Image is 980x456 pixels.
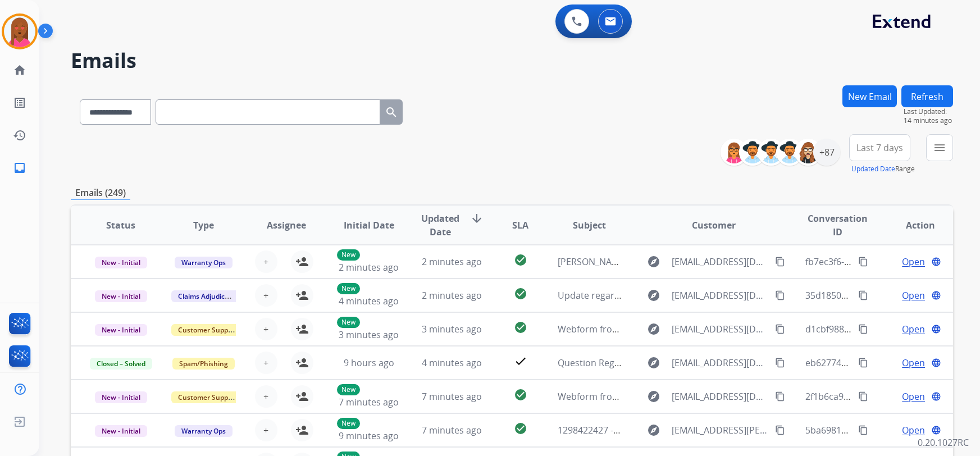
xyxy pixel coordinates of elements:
[514,354,527,368] mat-icon: check
[805,357,980,369] span: eb627743-a5b8-425d-b694-11bf1d3298b3
[385,106,398,119] mat-icon: search
[672,322,769,336] span: [EMAIL_ADDRESS][DOMAIN_NAME]
[902,356,925,370] span: Open
[470,212,484,225] mat-icon: arrow_downward
[775,257,785,267] mat-icon: content_copy
[95,257,147,268] span: New - Initial
[775,358,785,368] mat-icon: content_copy
[902,255,925,268] span: Open
[558,357,767,369] span: Question Regarding [DATE] Mental Health Project
[931,324,941,334] mat-icon: language
[422,357,482,369] span: 4 minutes ago
[344,357,394,369] span: 9 hours ago
[13,96,26,110] mat-icon: list_alt
[558,390,812,403] span: Webform from [EMAIL_ADDRESS][DOMAIN_NAME] on [DATE]
[931,425,941,435] mat-icon: language
[647,390,660,403] mat-icon: explore
[805,289,976,302] span: 35d18500-5a42-4979-b835-ff2c889517b1
[337,249,360,261] p: New
[672,289,769,302] span: [EMAIL_ADDRESS][DOMAIN_NAME]
[573,218,606,232] span: Subject
[255,284,277,307] button: +
[931,391,941,402] mat-icon: language
[558,256,704,268] span: [PERSON_NAME] - [PERSON_NAME]
[295,289,309,302] mat-icon: person_add
[295,390,309,403] mat-icon: person_add
[931,290,941,300] mat-icon: language
[95,324,147,336] span: New - Initial
[263,390,268,403] span: +
[295,423,309,437] mat-icon: person_add
[339,329,399,341] span: 3 minutes ago
[295,356,309,370] mat-icon: person_add
[902,390,925,403] span: Open
[13,63,26,77] mat-icon: home
[805,212,869,239] span: Conversation ID
[931,257,941,267] mat-icon: language
[512,218,528,232] span: SLA
[842,85,897,107] button: New Email
[267,218,306,232] span: Assignee
[263,356,268,370] span: +
[858,391,868,402] mat-icon: content_copy
[647,255,660,268] mat-icon: explore
[106,218,135,232] span: Status
[255,318,277,340] button: +
[339,396,399,408] span: 7 minutes ago
[255,250,277,273] button: +
[263,255,268,268] span: +
[339,295,399,307] span: 4 minutes ago
[851,164,915,174] span: Range
[902,289,925,302] span: Open
[422,256,482,268] span: 2 minutes ago
[813,139,840,166] div: +87
[775,425,785,435] mat-icon: content_copy
[422,323,482,335] span: 3 minutes ago
[902,423,925,437] span: Open
[422,289,482,302] span: 2 minutes ago
[514,388,527,402] mat-icon: check_circle
[858,358,868,368] mat-icon: content_copy
[90,358,152,370] span: Closed – Solved
[337,384,360,395] p: New
[171,290,248,302] span: Claims Adjudication
[255,352,277,374] button: +
[339,430,399,442] span: 9 minutes ago
[672,255,769,268] span: [EMAIL_ADDRESS][DOMAIN_NAME]
[849,134,910,161] button: Last 7 days
[904,116,953,125] span: 14 minutes ago
[647,322,660,336] mat-icon: explore
[858,257,868,267] mat-icon: content_copy
[805,390,971,403] span: 2f1b6ca9-d07b-486a-8025-84ffc42043fb
[775,290,785,300] mat-icon: content_copy
[647,356,660,370] mat-icon: explore
[339,261,399,273] span: 2 minutes ago
[193,218,214,232] span: Type
[175,425,233,437] span: Warranty Ops
[13,129,26,142] mat-icon: history
[263,423,268,437] span: +
[263,322,268,336] span: +
[255,419,277,441] button: +
[851,165,895,174] button: Updated Date
[255,385,277,408] button: +
[514,422,527,435] mat-icon: check_circle
[858,290,868,300] mat-icon: content_copy
[558,323,812,335] span: Webform from [EMAIL_ADDRESS][DOMAIN_NAME] on [DATE]
[856,145,903,150] span: Last 7 days
[422,424,482,436] span: 7 minutes ago
[558,424,685,436] span: 1298422427 - [PERSON_NAME]
[337,418,360,429] p: New
[171,324,244,336] span: Customer Support
[931,358,941,368] mat-icon: language
[295,322,309,336] mat-icon: person_add
[420,212,461,239] span: Updated Date
[344,218,394,232] span: Initial Date
[672,356,769,370] span: [EMAIL_ADDRESS][DOMAIN_NAME]
[918,436,969,449] p: 0.20.1027RC
[514,321,527,334] mat-icon: check_circle
[95,391,147,403] span: New - Initial
[904,107,953,116] span: Last Updated:
[805,256,975,268] span: fb7ec3f6-5d0e-4651-b9d0-55163c589e51
[263,289,268,302] span: +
